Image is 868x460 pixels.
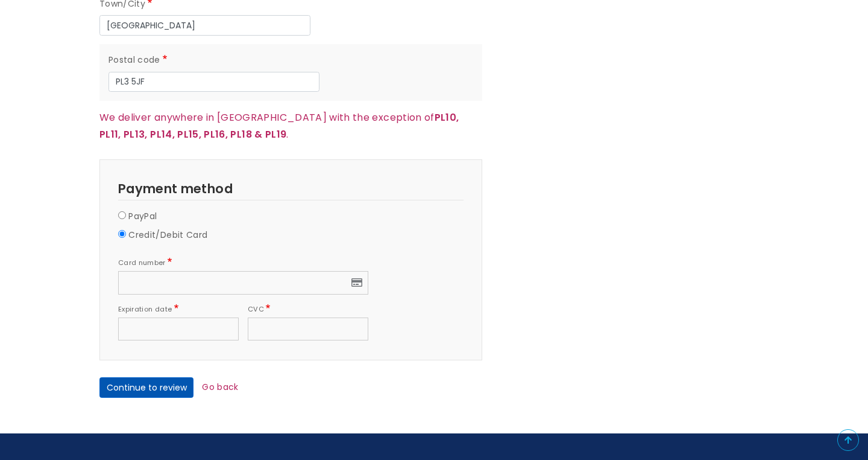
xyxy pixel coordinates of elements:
[128,209,157,224] label: PayPal
[118,257,174,269] label: Card number
[125,324,232,334] iframe: Secure expiration date input frame
[202,381,238,393] a: Go back
[254,324,362,334] iframe: Secure CVC input frame
[99,110,459,141] strong: PL10, PL11, PL13, PL14, PL15, PL16, PL18 & PL19
[118,304,180,315] label: Expiration date
[118,180,233,197] span: Payment method
[99,377,193,398] button: Continue to review
[108,53,169,68] label: Postal code
[125,278,362,288] iframe: Secure card number input frame
[128,228,207,243] label: Credit/Debit Card
[248,304,272,315] label: CVC
[99,109,482,142] p: We deliver anywhere in [GEOGRAPHIC_DATA] with the exception of .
